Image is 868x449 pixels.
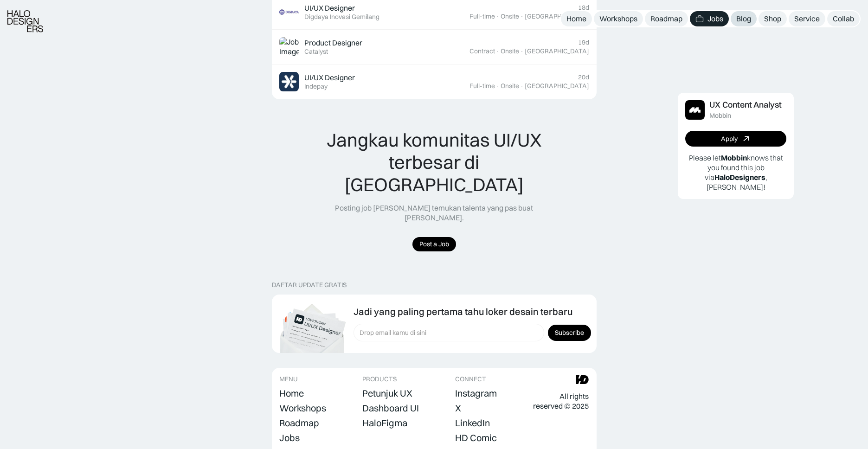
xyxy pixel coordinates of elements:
div: Jobs [707,14,723,24]
div: Mobbin [709,112,731,120]
a: Service [789,11,825,26]
div: Jangkau komunitas UI/UX terbesar di [GEOGRAPHIC_DATA] [308,129,561,196]
a: Jobs [690,11,729,26]
form: Form Subscription [354,324,591,341]
a: Instagram [455,387,497,400]
a: Roadmap [645,11,688,26]
a: Blog [731,11,757,26]
div: · [520,47,524,55]
div: Roadmap [279,417,319,429]
div: Post a Job [419,240,449,248]
div: Shop [764,14,781,24]
b: Mobbin [721,153,747,162]
div: Home [279,388,304,399]
input: Drop email kamu di sini [354,324,544,341]
a: Job ImageProduct DesignerCatalyst19dContract·Onsite·[GEOGRAPHIC_DATA] [272,30,597,64]
input: Subscribe [548,325,591,341]
div: Product Designer [304,38,362,48]
a: Jobs [279,431,300,444]
div: Posting job [PERSON_NAME] temukan talenta yang pas buat [PERSON_NAME]. [308,203,561,223]
div: [GEOGRAPHIC_DATA] [525,82,589,90]
div: Workshops [599,14,637,24]
div: UI/UX Designer [304,3,355,13]
div: Contract [469,47,495,55]
div: Catalyst [304,48,328,56]
div: · [520,82,524,90]
div: All rights reserved © 2025 [533,391,589,411]
a: Apply [685,131,786,147]
div: Onsite [501,13,519,20]
div: Workshops [279,403,326,414]
a: Petunjuk UX [362,387,412,400]
a: Workshops [279,402,326,415]
div: Full-time [469,13,495,20]
a: Post a Job [412,237,456,251]
a: LinkedIn [455,417,490,430]
div: Roadmap [650,14,682,24]
a: HD Comic [455,431,497,444]
a: Workshops [594,11,643,26]
div: Blog [736,14,751,24]
div: UX Content Analyst [709,100,782,110]
div: Home [566,14,586,24]
div: Digdaya Inovasi Gemilang [304,13,379,21]
a: X [455,402,461,415]
p: Please let knows that you found this job via , [PERSON_NAME]! [685,153,786,192]
div: CONNECT [455,375,486,383]
div: [GEOGRAPHIC_DATA] [525,47,589,55]
div: · [496,47,500,55]
div: Dashboard UI [362,403,419,414]
div: 20d [578,73,589,81]
div: MENU [279,375,298,383]
div: · [520,13,524,20]
div: UI/UX Designer [304,73,355,83]
div: PRODUCTS [362,375,397,383]
div: Full-time [469,82,495,90]
a: Collab [827,11,860,26]
a: Roadmap [279,417,319,430]
div: [GEOGRAPHIC_DATA] [525,13,589,20]
div: LinkedIn [455,417,490,429]
div: Collab [833,14,854,24]
img: Job Image [685,100,705,120]
b: HaloDesigners [714,173,765,182]
div: X [455,403,461,414]
a: Dashboard UI [362,402,419,415]
div: Petunjuk UX [362,388,412,399]
div: Onsite [501,82,519,90]
div: DAFTAR UPDATE GRATIS [272,281,347,289]
a: Shop [759,11,787,26]
img: Job Image [279,2,299,22]
div: Onsite [501,47,519,55]
a: Job ImageUI/UX DesignerIndepay20dFull-time·Onsite·[GEOGRAPHIC_DATA] [272,64,597,99]
div: Instagram [455,388,497,399]
div: HD Comic [455,432,497,443]
a: Home [561,11,592,26]
div: · [496,82,500,90]
div: Jobs [279,432,300,443]
img: Job Image [279,72,299,91]
div: 19d [578,38,589,46]
div: 18d [578,4,589,12]
div: Indepay [304,83,328,90]
a: Home [279,387,304,400]
div: Service [794,14,820,24]
a: HaloFigma [362,417,407,430]
div: Apply [721,135,738,143]
img: Job Image [279,37,299,57]
div: · [496,13,500,20]
div: Jadi yang paling pertama tahu loker desain terbaru [354,306,572,317]
div: HaloFigma [362,417,407,429]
